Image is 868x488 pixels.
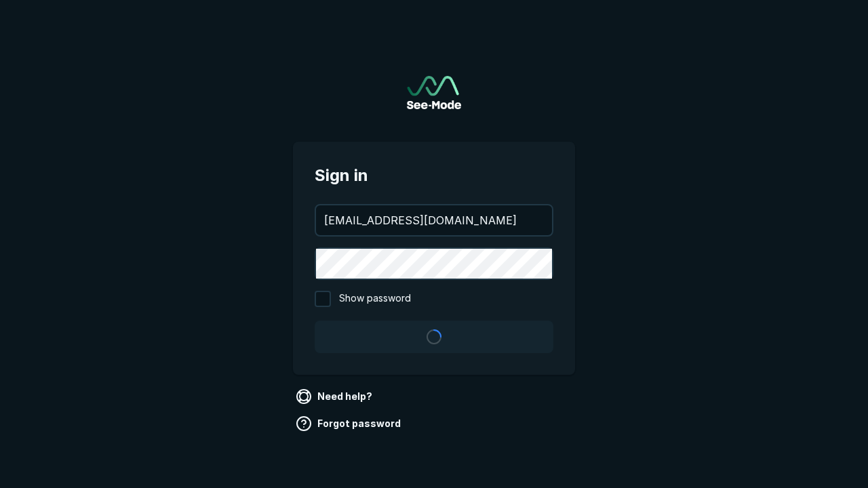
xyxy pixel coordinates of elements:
img: See-Mode Logo [407,76,461,109]
a: Forgot password [293,413,406,434]
span: Sign in [315,163,553,188]
a: Need help? [293,386,378,407]
span: Show password [339,291,411,307]
a: Go to sign in [407,76,461,109]
input: your@email.com [316,205,552,235]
